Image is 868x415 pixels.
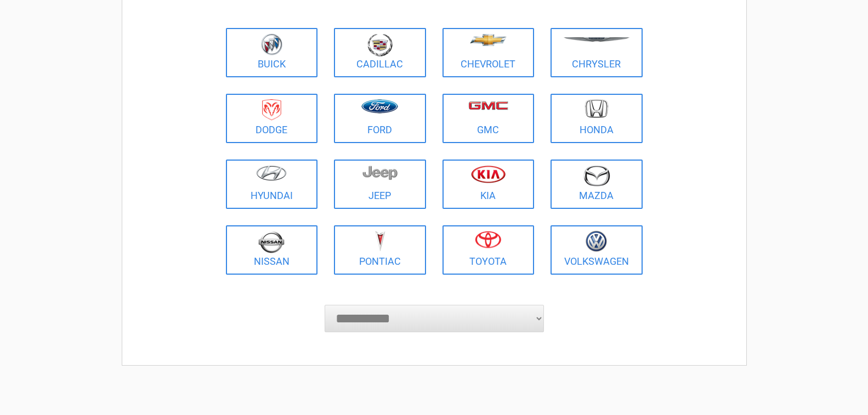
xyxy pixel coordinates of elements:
img: ford [361,99,398,113]
a: Jeep [334,160,426,209]
a: Mazda [551,160,643,209]
img: kia [471,165,506,183]
a: Honda [551,94,643,143]
a: Pontiac [334,225,426,275]
a: Buick [226,28,318,77]
a: Dodge [226,94,318,143]
img: gmc [468,101,508,110]
a: Volkswagen [551,225,643,275]
a: GMC [442,94,535,143]
a: Hyundai [226,160,318,209]
img: volkswagen [586,231,607,252]
img: toyota [475,231,501,248]
a: Nissan [226,225,318,275]
a: Ford [334,94,426,143]
img: hyundai [256,165,287,181]
img: mazda [583,165,610,186]
img: honda [585,99,608,118]
a: Kia [442,160,535,209]
img: chevrolet [470,34,507,46]
img: cadillac [367,33,393,56]
img: jeep [362,165,398,180]
img: chrysler [563,37,630,42]
img: dodge [262,99,281,121]
img: pontiac [375,231,385,252]
img: buick [261,33,282,55]
a: Chrysler [551,28,643,77]
a: Toyota [442,225,535,275]
a: Chevrolet [442,28,535,77]
a: Cadillac [334,28,426,77]
img: nissan [258,231,285,253]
